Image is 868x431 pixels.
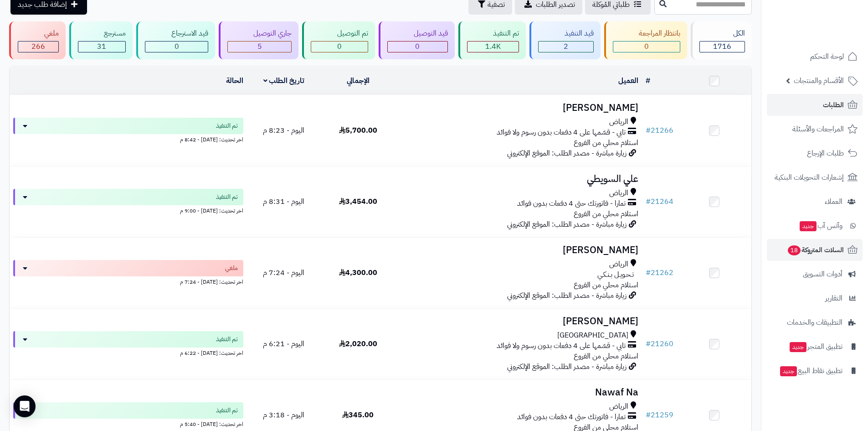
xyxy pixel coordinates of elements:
span: # [646,196,651,207]
a: ملغي 266 [7,21,67,59]
span: # [646,410,651,421]
span: 4,300.00 [339,267,377,278]
span: استلام محلي من الفروع [574,137,638,148]
span: 2 [564,41,568,52]
span: تطبيق نقاط البيع [779,364,842,377]
a: الإجمالي [347,75,370,86]
span: تـحـويـل بـنـكـي [597,270,634,280]
span: الرياض [609,188,628,198]
div: قيد الاسترجاع [145,28,208,39]
a: التقارير [767,287,863,309]
span: إشعارات التحويلات البنكية [775,171,844,184]
span: زيارة مباشرة - مصدر الطلب: الموقع الإلكتروني [507,361,627,372]
span: 5 [257,41,262,52]
span: تابي - قسّمها على 4 دفعات بدون رسوم ولا فوائد [497,341,626,351]
span: 2,020.00 [339,338,377,349]
span: # [646,125,651,136]
a: تاريخ الطلب [263,75,305,86]
span: استلام محلي من الفروع [574,280,638,291]
span: تم التنفيذ [216,406,238,415]
span: أدوات التسويق [803,268,842,280]
div: الكل [699,28,745,39]
span: 1.4K [485,41,501,52]
div: قيد التنفيذ [538,28,594,39]
span: 345.00 [342,410,374,421]
div: تم التنفيذ [467,28,519,39]
a: تطبيق نقاط البيعجديد [767,360,863,382]
a: تطبيق المتجرجديد [767,336,863,358]
h3: [PERSON_NAME] [399,316,638,327]
div: جاري التوصيل [227,28,292,39]
span: 0 [175,41,179,52]
span: [GEOGRAPHIC_DATA] [557,330,628,341]
a: طلبات الإرجاع [767,142,863,164]
span: اليوم - 6:21 م [263,338,304,349]
div: ملغي [18,28,59,39]
span: اليوم - 3:18 م [263,410,304,421]
span: 0 [644,41,649,52]
span: 1716 [713,41,731,52]
span: استلام محلي من الفروع [574,351,638,362]
div: اخر تحديث: [DATE] - 5:40 م [13,419,243,428]
a: تم التوصيل 0 [300,21,377,59]
a: #21262 [646,267,673,278]
a: السلات المتروكة18 [767,239,863,261]
span: جديد [780,366,797,376]
div: 0 [145,42,208,52]
span: جديد [790,342,806,352]
span: الرياض [609,401,628,412]
div: 0 [311,42,368,52]
span: تم التنفيذ [216,335,238,344]
a: بانتظار المراجعة 0 [602,21,689,59]
h3: [PERSON_NAME] [399,245,638,255]
a: الكل1716 [689,21,754,59]
span: اليوم - 8:23 م [263,125,304,136]
span: زيارة مباشرة - مصدر الطلب: الموقع الإلكتروني [507,219,627,230]
span: التطبيقات والخدمات [787,316,842,329]
img: logo-2.png [806,7,859,26]
a: تم التنفيذ 1.4K [457,21,528,59]
div: اخر تحديث: [DATE] - 8:42 م [13,134,243,144]
div: تم التوصيل [311,28,368,39]
span: الأقسام والمنتجات [794,74,844,87]
span: 0 [415,41,420,52]
span: # [646,338,651,349]
div: 0 [613,42,680,52]
span: 266 [31,41,45,52]
a: العملاء [767,191,863,213]
span: وآتس آب [799,219,842,232]
span: طلبات الإرجاع [807,147,844,160]
span: تمارا - فاتورتك حتى 4 دفعات بدون فوائد [517,412,626,422]
h3: [PERSON_NAME] [399,103,638,113]
span: اليوم - 8:31 م [263,196,304,207]
span: تمارا - فاتورتك حتى 4 دفعات بدون فوائد [517,198,626,209]
a: إشعارات التحويلات البنكية [767,166,863,188]
a: المراجعات والأسئلة [767,118,863,140]
span: تطبيق المتجر [789,340,842,353]
div: مسترجع [78,28,126,39]
a: العميل [618,75,638,86]
div: قيد التوصيل [387,28,448,39]
a: التطبيقات والخدمات [767,312,863,333]
div: 31 [78,42,126,52]
div: 5 [228,42,292,52]
span: # [646,267,651,278]
span: 0 [337,41,342,52]
span: جديد [800,221,817,231]
span: المراجعات والأسئلة [792,123,844,135]
a: #21259 [646,410,673,421]
span: التقارير [825,292,842,305]
span: استلام محلي من الفروع [574,208,638,219]
span: الرياض [609,117,628,127]
div: 266 [18,42,58,52]
a: #21260 [646,338,673,349]
span: تم التنفيذ [216,192,238,202]
span: اليوم - 7:24 م [263,267,304,278]
a: # [646,75,650,86]
span: 3,454.00 [339,196,377,207]
div: بانتظار المراجعة [613,28,681,39]
div: 2 [539,42,593,52]
span: تابي - قسّمها على 4 دفعات بدون رسوم ولا فوائد [497,127,626,138]
span: تم التنفيذ [216,121,238,130]
div: 0 [388,42,447,52]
